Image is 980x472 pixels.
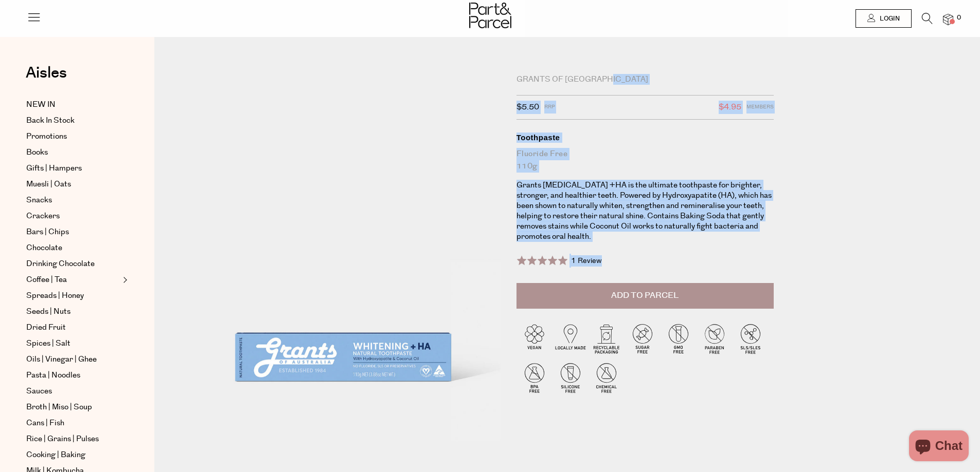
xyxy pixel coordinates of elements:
[26,369,80,382] span: Pasta | Noodles
[26,449,120,461] a: Cooking | Baking
[26,258,95,270] span: Drinking Chocolate
[516,360,553,395] img: P_P-ICONS-Live_Bec_V11_BPA_Free.svg
[26,449,85,461] span: Cooking | Baking
[26,290,84,302] span: Spreads | Honey
[120,274,128,286] button: Expand/Collapse Coffee | Tea
[26,322,120,334] a: Dried Fruit
[26,194,52,206] span: Snacks
[26,353,120,366] a: Oils | Vinegar | Ghee
[611,290,679,301] span: Add to Parcel
[954,13,964,23] span: 0
[661,320,697,356] img: P_P-ICONS-Live_Bec_V11_GMO_Free.svg
[719,101,741,114] span: $4.95
[26,322,66,334] span: Dried Fruit
[26,274,67,286] span: Coffee | Tea
[516,101,539,114] span: $5.50
[26,306,70,318] span: Seeds | Nuts
[26,306,120,318] a: Seeds | Nuts
[26,65,67,91] a: Aisles
[26,353,97,366] span: Oils | Vinegar | Ghee
[26,226,120,238] a: Bars | Chips
[589,360,625,395] img: P_P-ICONS-Live_Bec_V11_Chemical_Free.svg
[26,210,120,222] a: Crackers
[26,242,62,254] span: Chocolate
[26,337,70,350] span: Spices | Salt
[877,14,900,23] span: Login
[26,290,120,302] a: Spreads | Honey
[26,162,120,175] a: Gifts | Hampers
[733,320,769,356] img: P_P-ICONS-Live_Bec_V11_SLS-SLES_Free.svg
[516,320,553,356] img: P_P-ICONS-Live_Bec_V11_Vegan.svg
[516,74,774,85] div: Grants of [GEOGRAPHIC_DATA]
[26,417,64,429] span: Cans | Fish
[26,99,120,111] a: NEW IN
[26,274,120,286] a: Coffee | Tea
[26,433,120,445] a: Rice | Grains | Pulses
[906,430,972,464] inbox-online-store-chat: Shopify online store chat
[516,180,774,242] p: Grants [MEDICAL_DATA] +HA is the ultimate toothpaste for brighter, stronger, and healthier teeth....
[571,256,602,266] span: 1 Review
[26,146,48,159] span: Books
[516,148,774,173] div: Fluoride Free 110g
[856,9,912,28] a: Login
[516,133,774,143] div: Toothpaste
[26,130,120,143] a: Promotions
[26,337,120,350] a: Spices | Salt
[26,401,92,413] span: Broth | Miso | Soup
[26,242,120,254] a: Chocolate
[26,385,120,398] a: Sauces
[26,433,99,445] span: Rice | Grains | Pulses
[516,283,774,309] button: Add to Parcel
[26,210,60,222] span: Crackers
[26,115,120,127] a: Back In Stock
[589,320,625,356] img: P_P-ICONS-Live_Bec_V11_Recyclable_Packaging.svg
[943,14,953,25] a: 0
[746,101,774,114] span: Members
[553,320,589,356] img: P_P-ICONS-Live_Bec_V11_Locally_Made_2.svg
[544,101,555,114] span: RRP
[26,130,67,143] span: Promotions
[26,62,67,84] span: Aisles
[26,226,69,238] span: Bars | Chips
[26,258,120,270] a: Drinking Chocolate
[26,401,120,413] a: Broth | Miso | Soup
[26,162,82,175] span: Gifts | Hampers
[185,78,501,450] img: Toothpaste
[26,369,120,382] a: Pasta | Noodles
[26,417,120,429] a: Cans | Fish
[26,178,120,191] a: Muesli | Oats
[26,99,56,111] span: NEW IN
[625,320,661,356] img: P_P-ICONS-Live_Bec_V11_Sugar_Free.svg
[553,360,589,395] img: P_P-ICONS-Live_Bec_V11_Silicone_Free.svg
[697,320,733,356] img: P_P-ICONS-Live_Bec_V11_Paraben_Free.svg
[26,194,120,206] a: Snacks
[26,178,71,191] span: Muesli | Oats
[26,385,52,398] span: Sauces
[26,115,75,127] span: Back In Stock
[469,3,511,28] img: Part&Parcel
[26,146,120,159] a: Books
